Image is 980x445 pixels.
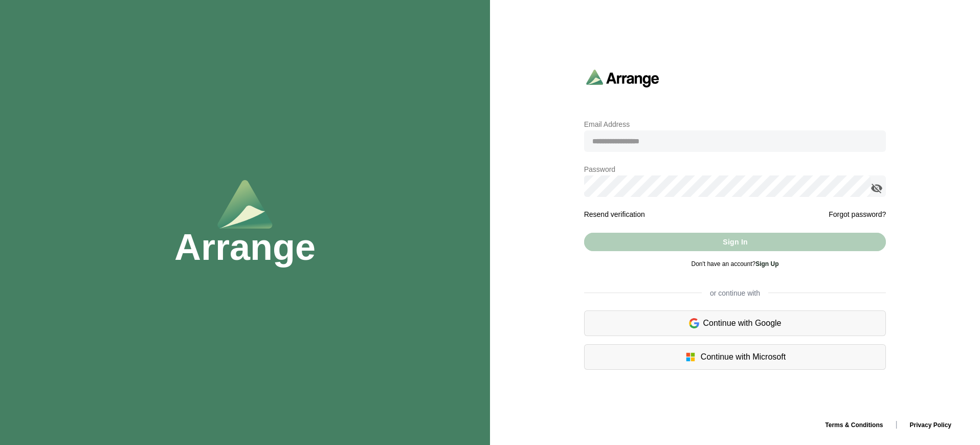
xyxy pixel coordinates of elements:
[902,421,960,429] a: Privacy Policy
[829,208,886,220] a: Forgot password?
[895,420,897,429] span: |
[174,229,316,265] h1: Arrange
[584,310,886,336] div: Continue with Google
[586,69,659,87] img: arrangeai-name-small-logo.4d2b8aee.svg
[689,317,699,329] img: google-logo.6d399ca0.svg
[691,260,778,268] span: Don't have an account?
[871,182,883,194] i: appended action
[584,210,645,218] a: Resend verification
[584,163,886,175] p: Password
[755,260,778,268] a: Sign Up
[817,421,891,429] a: Terms & Conditions
[584,344,886,370] div: Continue with Microsoft
[584,118,886,130] p: Email Address
[702,288,768,298] span: or continue with
[684,351,697,363] img: microsoft-logo.7cf64d5f.svg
